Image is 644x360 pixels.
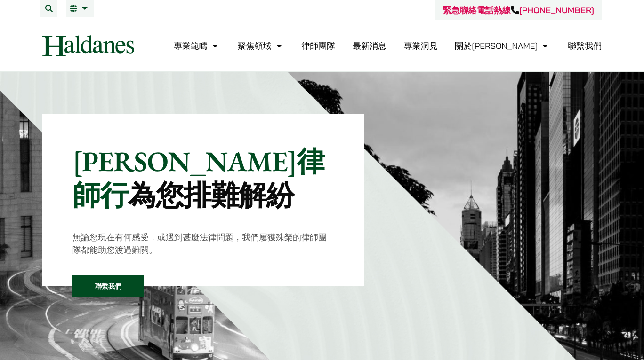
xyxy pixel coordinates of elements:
[238,40,284,51] a: 聚焦領域
[72,275,144,297] a: 聯繫我們
[301,40,335,51] a: 律師團隊
[568,40,602,51] a: 聯繫我們
[72,231,334,256] p: 無論您現在有何感受，或遇到甚麼法律問題，我們屢獲殊榮的律師團隊都能助您渡過難關。
[443,5,594,16] a: 緊急聯絡電話熱線[PHONE_NUMBER]
[174,40,220,51] a: 專業範疇
[404,40,438,51] a: 專業洞見
[72,144,334,212] p: [PERSON_NAME]律師行
[455,40,550,51] a: 關於何敦
[70,5,90,12] a: 繁
[353,40,386,51] a: 最新消息
[128,177,294,213] mark: 為您排難解紛
[42,35,134,56] img: Logo of Haldanes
